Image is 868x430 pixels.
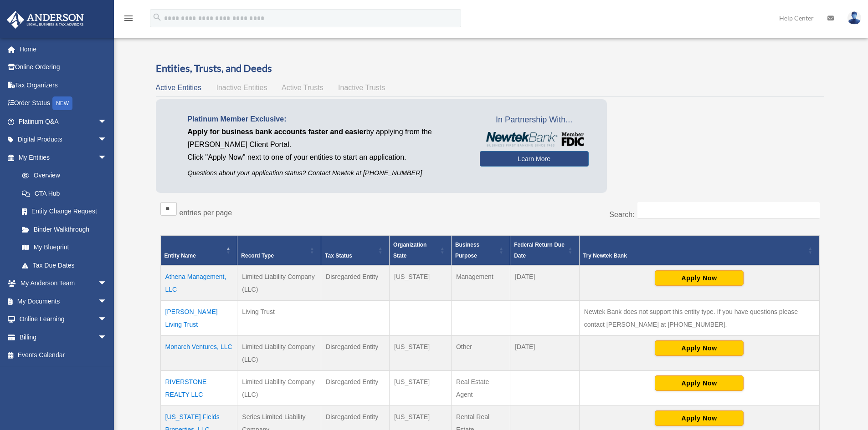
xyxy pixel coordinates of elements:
p: Platinum Member Exclusive: [188,113,466,126]
span: Record Type [241,253,274,259]
th: Try Newtek Bank : Activate to sort [579,236,819,266]
a: CTA Hub [13,184,116,202]
span: Apply for business bank accounts faster and easier [188,128,366,136]
a: Tax Organizers [6,76,121,94]
span: arrow_drop_down [98,328,116,347]
span: In Partnership With... [480,113,589,127]
span: Federal Return Due Date [514,242,565,259]
th: Tax Status: Activate to sort [321,236,390,266]
img: NewtekBankLogoSM.png [484,132,584,147]
a: Home [6,40,121,58]
label: entries per page [180,209,232,217]
a: Platinum Q&Aarrow_drop_down [6,112,121,131]
a: Entity Change Request [13,202,116,221]
td: Other [451,336,510,371]
a: Online Learningarrow_drop_down [6,310,121,329]
button: Apply Now [655,375,744,391]
td: [DATE] [510,265,580,301]
span: arrow_drop_down [98,292,116,311]
span: Inactive Trusts [338,84,385,91]
span: arrow_drop_down [98,148,116,167]
a: Binder Walkthrough [13,220,116,238]
td: Newtek Bank does not support this entity type. If you have questions please contact [PERSON_NAME]... [579,301,819,336]
td: Limited Liability Company (LLC) [237,265,321,301]
p: Click "Apply Now" next to one of your entities to start an application. [188,151,466,164]
td: [US_STATE] [390,336,452,371]
td: Disregarded Entity [321,371,390,406]
td: Monarch Ventures, LLC [160,336,237,371]
p: Questions about your application status? Contact Newtek at [PHONE_NUMBER] [188,167,466,179]
th: Federal Return Due Date: Activate to sort [510,236,580,266]
a: My Anderson Teamarrow_drop_down [6,274,121,293]
span: Active Trusts [282,84,324,91]
td: [PERSON_NAME] Living Trust [160,301,237,336]
td: [US_STATE] [390,371,452,406]
a: menu [123,16,134,24]
button: Apply Now [655,410,744,426]
a: Learn More [480,151,589,167]
div: NEW [52,96,72,110]
th: Entity Name: Activate to invert sorting [160,236,237,266]
button: Apply Now [655,270,744,286]
i: menu [123,13,134,24]
span: Active Entities [156,84,201,91]
td: Limited Liability Company (LLC) [237,371,321,406]
p: by applying from the [PERSON_NAME] Client Portal. [188,126,466,151]
span: arrow_drop_down [98,112,116,131]
td: [DATE] [510,336,580,371]
span: arrow_drop_down [98,310,116,329]
a: Billingarrow_drop_down [6,328,121,346]
a: My Documentsarrow_drop_down [6,292,121,310]
img: Anderson Advisors Platinum Portal [4,11,87,29]
button: Apply Now [655,340,744,356]
h3: Entities, Trusts, and Deeds [156,61,824,76]
td: Disregarded Entity [321,336,390,371]
span: Tax Status [325,253,352,259]
a: My Entitiesarrow_drop_down [6,148,116,167]
td: Limited Liability Company (LLC) [237,336,321,371]
span: Business Purpose [455,242,479,259]
div: Try Newtek Bank [583,250,806,261]
i: search [152,12,162,22]
span: Organization State [393,242,426,259]
label: Search: [609,211,634,218]
th: Organization State: Activate to sort [390,236,452,266]
th: Business Purpose: Activate to sort [451,236,510,266]
th: Record Type: Activate to sort [237,236,321,266]
td: Athena Management, LLC [160,265,237,301]
a: Overview [13,167,112,185]
td: Real Estate Agent [451,371,510,406]
a: Events Calendar [6,346,121,364]
img: User Pic [847,11,861,25]
span: arrow_drop_down [98,131,116,149]
td: Disregarded Entity [321,265,390,301]
td: [US_STATE] [390,265,452,301]
a: My Blueprint [13,238,116,257]
a: Digital Productsarrow_drop_down [6,131,121,149]
span: Inactive Entities [216,84,267,91]
td: Management [451,265,510,301]
td: RIVERSTONE REALTY LLC [160,371,237,406]
a: Order StatusNEW [6,94,121,113]
a: Tax Due Dates [13,256,116,274]
span: Entity Name [164,253,196,259]
td: Living Trust [237,301,321,336]
span: arrow_drop_down [98,274,116,293]
a: Online Ordering [6,58,121,76]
